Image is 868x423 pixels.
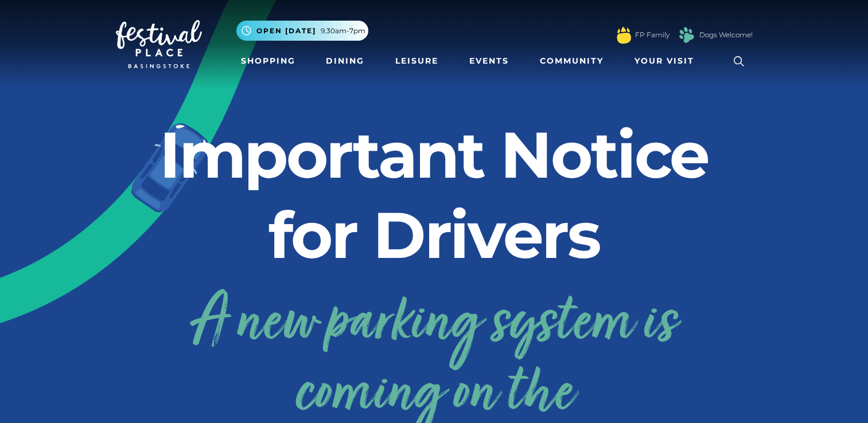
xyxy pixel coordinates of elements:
[635,55,694,67] span: Your Visit
[391,50,443,72] a: Leisure
[635,30,670,40] a: FP Family
[116,20,202,68] img: Festival Place Logo
[535,50,608,72] a: Community
[116,115,753,275] h2: Important Notice for Drivers
[236,21,368,41] button: Open [DATE] 9.30am-7pm
[465,50,513,72] a: Events
[699,30,753,40] a: Dogs Welcome!
[321,26,365,36] span: 9.30am-7pm
[321,50,369,72] a: Dining
[256,26,316,36] span: Open [DATE]
[630,50,704,72] a: Your Visit
[236,50,300,72] a: Shopping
